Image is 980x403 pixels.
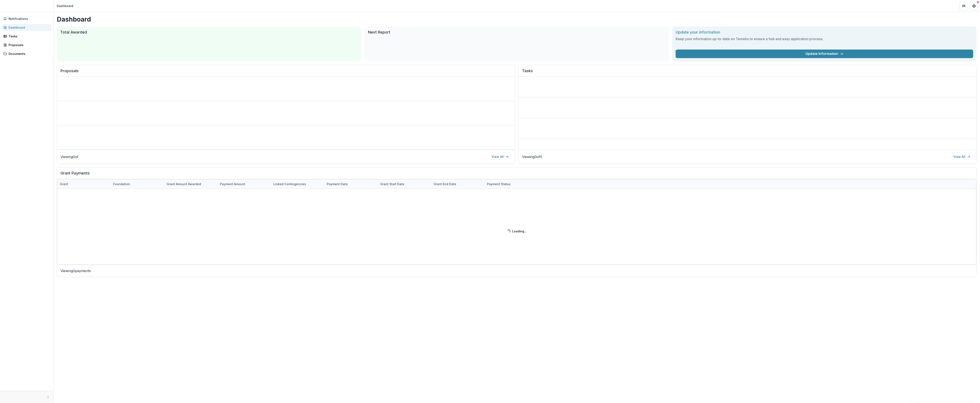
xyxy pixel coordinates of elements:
[2,33,51,40] a: Tasks
[2,24,51,31] a: Dashboard
[60,154,78,159] p: Viewing 0 of
[951,153,973,160] a: View All
[489,153,511,160] a: View All
[2,15,51,22] button: Notifications
[676,30,973,35] h2: Update your information
[959,2,968,10] button: Partners
[45,394,51,400] button: More
[676,50,973,58] a: Update Information
[2,41,51,48] a: Proposals
[522,69,973,77] h2: Tasks
[9,34,48,38] div: Tasks
[60,30,358,35] h2: Total Awarded
[57,15,977,23] h1: Dashboard
[9,25,48,30] div: Dashboard
[60,268,973,273] p: Viewing 0 payments
[676,36,973,41] h3: Keep your information up-to-date on Temelio to ensure a fast and easy application process.
[9,51,48,56] div: Documents
[522,154,542,159] p: Viewing 0 of 0
[9,43,48,47] div: Proposals
[368,30,666,35] h2: Next Report
[9,17,50,21] span: Notifications
[970,2,978,10] button: Get Help
[55,3,75,9] nav: breadcrumb
[57,4,73,8] div: Dashboard
[60,69,511,77] h2: Proposals
[2,50,51,57] a: Documents
[60,171,973,179] h2: Grant Payments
